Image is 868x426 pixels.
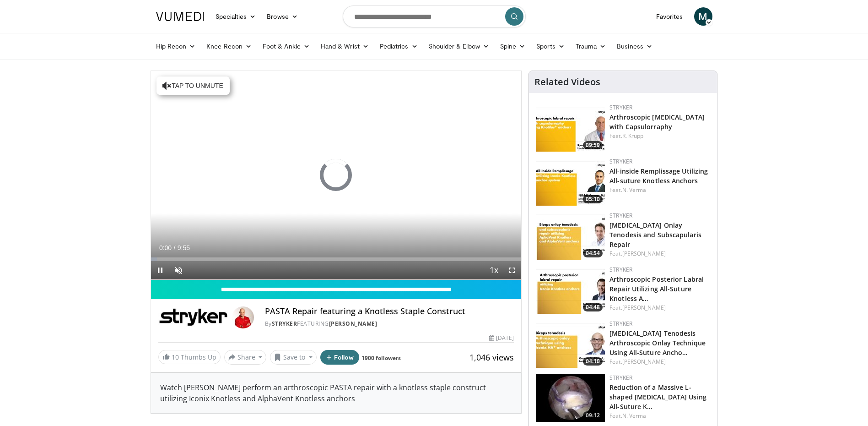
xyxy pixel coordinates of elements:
span: 0:00 [159,244,172,251]
a: Stryker [272,320,297,328]
a: [PERSON_NAME] [622,358,666,366]
img: 16e0862d-dfc8-4e5d-942e-77f3ecacd95c.150x105_q85_crop-smart_upscale.jpg [536,374,605,422]
a: Arthroscopic Posterior Labral Repair Utilizing All-Suture Knotless A… [609,275,704,303]
a: All-inside Remplissage Utilizing All-suture Knotless Anchors [609,167,708,185]
div: Feat. [609,358,710,366]
span: 05:10 [583,195,603,203]
a: Hand & Wrist [315,37,374,55]
button: Playback Rate [485,261,503,279]
a: [PERSON_NAME] [622,250,666,257]
a: Specialties [210,7,262,26]
a: 10 Thumbs Up [158,350,221,364]
div: Feat. [609,186,710,194]
div: Feat. [609,304,710,312]
img: Stryker [158,306,228,328]
a: M [694,7,712,26]
div: Feat. [609,412,710,420]
a: Hip Recon [151,37,201,55]
a: Spine [495,37,531,55]
a: 04:10 [536,320,605,368]
a: Stryker [609,266,632,273]
span: 09:12 [583,411,603,420]
a: [PERSON_NAME] [622,304,666,311]
img: c8a3b2cc-5bd4-4878-862c-e86fdf4d853b.150x105_q85_crop-smart_upscale.jpg [536,104,605,152]
a: 04:48 [536,266,605,314]
span: / [174,244,176,251]
button: Fullscreen [503,261,521,279]
span: 1,046 views [469,352,514,363]
h4: PASTA Repair featuring a Knotless Staple Construct [265,306,514,317]
div: Progress Bar [151,257,522,261]
a: Stryker [609,320,632,328]
a: Sports [531,37,570,55]
button: Follow [320,350,360,365]
a: Favorites [651,7,689,26]
img: dd3c9599-9b8f-4523-a967-19256dd67964.150x105_q85_crop-smart_upscale.jpg [536,320,605,368]
button: Unmute [169,261,188,279]
a: Pediatrics [374,37,423,55]
span: 09:59 [583,141,603,149]
a: Stryker [609,374,632,382]
img: 0dbaa052-54c8-49be-8279-c70a6c51c0f9.150x105_q85_crop-smart_upscale.jpg [536,158,605,206]
a: Stryker [609,212,632,219]
button: Share [224,350,267,365]
span: 04:54 [583,249,603,257]
a: Reduction of a Massive L-shaped [MEDICAL_DATA] Using All-Suture K… [609,383,706,411]
div: By FEATURING [265,320,514,328]
span: 04:48 [583,303,603,311]
img: f0e53f01-d5db-4f12-81ed-ecc49cba6117.150x105_q85_crop-smart_upscale.jpg [536,212,605,260]
a: 1900 followers [361,354,401,362]
button: Tap to unmute [156,76,230,95]
input: Search topics, interventions [343,5,526,27]
button: Pause [151,261,169,279]
div: [DATE] [489,334,514,342]
img: VuMedi Logo [156,12,205,21]
a: [MEDICAL_DATA] Onlay Tenodesis and Subscapularis Repair [609,221,701,249]
a: N. Verma [622,186,647,194]
span: 10 [172,353,179,361]
a: 04:54 [536,212,605,260]
a: Shoulder & Elbow [423,37,495,55]
div: Feat. [609,250,710,258]
a: 09:59 [536,104,605,152]
a: N. Verma [622,412,647,420]
span: 9:55 [178,244,190,251]
img: d2f6a426-04ef-449f-8186-4ca5fc42937c.150x105_q85_crop-smart_upscale.jpg [536,266,605,314]
a: 05:10 [536,158,605,206]
a: Arthroscopic [MEDICAL_DATA] with Capsulorraphy [609,113,705,131]
a: Knee Recon [201,37,257,55]
a: Trauma [570,37,612,55]
a: R. Krupp [622,132,644,140]
a: [PERSON_NAME] [329,320,377,328]
a: 09:12 [536,374,605,422]
h4: Related Videos [534,76,600,87]
a: Business [611,37,658,55]
span: 04:10 [583,357,603,366]
a: [MEDICAL_DATA] Tenodesis Arthroscopic Onlay Technique Using All-Suture Ancho… [609,329,706,357]
a: Foot & Ankle [257,37,315,55]
button: Save to [270,350,317,365]
div: Watch [PERSON_NAME] perform an arthroscopic PASTA repair with a knotless staple construct utilizi... [151,373,522,413]
a: Browse [261,7,303,26]
a: Stryker [609,158,632,165]
div: Feat. [609,132,710,140]
a: Stryker [609,104,632,111]
img: Avatar [232,306,254,328]
video-js: Video Player [151,71,522,280]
